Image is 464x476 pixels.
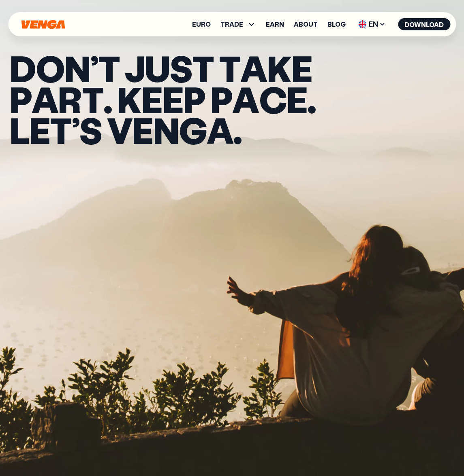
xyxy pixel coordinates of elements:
[355,18,388,31] span: EN
[398,18,450,30] button: Download
[29,114,50,146] span: e
[72,114,79,146] span: ’
[103,84,112,115] span: .
[179,114,207,146] span: g
[79,114,102,146] span: s
[294,21,318,28] a: About
[10,114,29,146] span: L
[170,53,192,84] span: s
[233,114,242,146] span: .
[220,19,256,29] span: TRADE
[20,20,66,29] svg: Home
[307,84,316,115] span: .
[232,84,259,115] span: a
[240,53,267,84] span: a
[132,114,153,146] span: e
[287,84,307,115] span: e
[207,114,233,146] span: a
[10,84,32,115] span: p
[219,53,240,84] span: t
[259,84,287,115] span: c
[36,53,64,84] span: O
[58,84,81,115] span: r
[327,21,346,28] a: Blog
[64,53,90,84] span: N
[98,53,120,84] span: t
[82,84,103,115] span: t
[90,53,98,84] span: ’
[291,53,312,84] span: e
[145,53,169,84] span: u
[192,21,211,28] a: Euro
[358,20,366,28] img: flag-uk
[125,53,145,84] span: j
[153,114,179,146] span: n
[10,53,36,84] span: D
[267,53,291,84] span: k
[117,84,141,115] span: K
[163,84,183,115] span: e
[192,53,214,84] span: t
[50,114,71,146] span: t
[141,84,162,115] span: e
[266,21,284,28] a: Earn
[220,21,243,28] span: TRADE
[32,84,58,115] span: a
[210,84,232,115] span: p
[183,84,205,115] span: p
[107,114,132,146] span: v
